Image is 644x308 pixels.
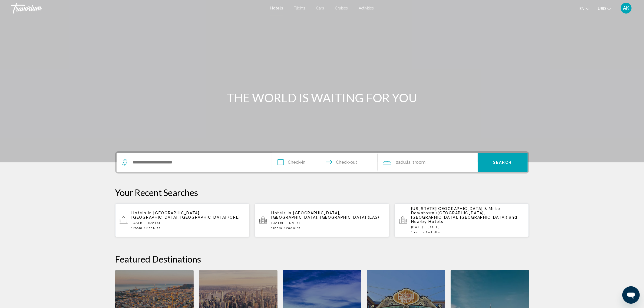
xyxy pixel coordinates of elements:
[415,160,426,165] span: Room
[426,230,440,234] span: 2
[115,203,250,237] button: Hotels in [GEOGRAPHIC_DATA], [GEOGRAPHIC_DATA], [GEOGRAPHIC_DATA] (ORL)[DATE] - [DATE]1Room2Adults
[579,6,584,11] span: en
[359,6,374,10] a: Activities
[622,286,640,304] iframe: Button to launch messaging window
[115,254,529,264] h2: Featured Destinations
[271,226,282,230] span: 1
[288,226,300,230] span: Adults
[149,226,161,230] span: Adults
[411,225,525,229] p: [DATE] - [DATE]
[115,187,529,198] p: Your Recent Searches
[598,5,611,12] button: Change currency
[272,153,378,172] button: Check in and out dates
[396,159,411,166] span: 2
[221,91,424,105] h1: THE WORLD IS WAITING FOR YOU
[378,153,478,172] button: Travelers: 2 adults, 0 children
[132,211,240,219] span: [GEOGRAPHIC_DATA], [GEOGRAPHIC_DATA], [GEOGRAPHIC_DATA] (ORL)
[398,160,411,165] span: Adults
[579,5,590,12] button: Change language
[411,215,517,224] span: and Nearby Hotels
[493,160,512,165] span: Search
[411,230,422,234] span: 1
[316,6,324,10] a: Cars
[132,221,245,225] p: [DATE] - [DATE]
[271,211,292,215] span: Hotels in
[428,230,440,234] span: Adults
[270,6,283,10] a: Hotels
[146,226,161,230] span: 2
[132,226,143,230] span: 1
[623,5,629,11] span: AK
[132,211,152,215] span: Hotels in
[413,230,422,234] span: Room
[255,203,389,237] button: Hotels in [GEOGRAPHIC_DATA], [GEOGRAPHIC_DATA], [GEOGRAPHIC_DATA] (LAS)[DATE] - [DATE]1Room2Adults
[335,6,348,10] a: Cruises
[478,153,528,172] button: Search
[411,207,508,219] span: [US_STATE][GEOGRAPHIC_DATA] 8 Mi to Downtown ([GEOGRAPHIC_DATA], [GEOGRAPHIC_DATA], [GEOGRAPHIC_D...
[598,6,606,11] span: USD
[117,153,528,172] div: Search widget
[271,211,379,219] span: [GEOGRAPHIC_DATA], [GEOGRAPHIC_DATA], [GEOGRAPHIC_DATA] (LAS)
[294,6,305,10] a: Flights
[395,203,529,237] button: [US_STATE][GEOGRAPHIC_DATA] 8 Mi to Downtown ([GEOGRAPHIC_DATA], [GEOGRAPHIC_DATA], [GEOGRAPHIC_D...
[273,226,282,230] span: Room
[271,221,385,225] p: [DATE] - [DATE]
[11,3,265,14] a: Travorium
[286,226,300,230] span: 2
[411,159,426,166] span: , 1
[619,2,633,14] button: User Menu
[133,226,143,230] span: Room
